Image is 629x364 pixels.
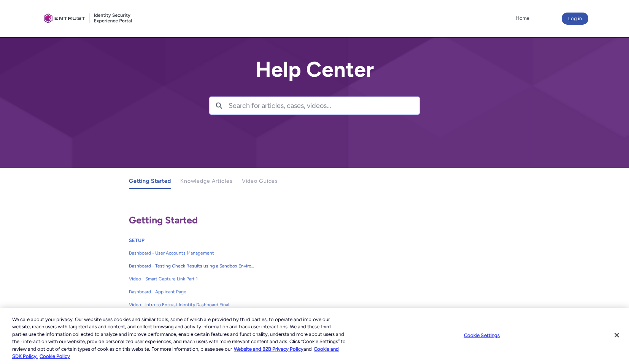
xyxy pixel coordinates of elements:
a: Video - Intro to Entrust Identity Dashboard Final [129,298,255,311]
button: Cookie Settings [458,328,506,343]
a: Knowledge Articles [180,174,233,189]
a: Getting Started [129,174,171,189]
span: Getting Started [129,178,171,184]
a: Cookie Policy [40,353,70,359]
a: Video Guides [242,174,278,189]
a: Dashboard - Testing Check Results using a Sandbox Environment [129,260,255,272]
span: Dashboard - Applicant Page [129,288,255,295]
h2: Help Center [209,58,420,81]
span: Video - Smart Capture Link Part 1 [129,275,255,282]
button: Close [608,327,625,343]
a: More information about our cookie policy., opens in a new tab [234,346,303,352]
span: Dashboard - Testing Check Results using a Sandbox Environment [129,263,255,269]
button: Search [210,97,229,114]
a: SETUP [129,237,145,243]
span: Getting Started [129,214,198,226]
button: Log in [562,13,588,25]
a: Dashboard - Applicant Page [129,285,255,298]
span: Dashboard - User Accounts Management [129,250,255,256]
input: Search for articles, cases, videos... [229,97,419,114]
span: Video - Intro to Entrust Identity Dashboard Final [129,301,255,308]
a: Dashboard - User Accounts Management [129,247,255,260]
a: Video - Smart Capture Link Part 1 [129,272,255,285]
span: Video Guides [242,178,278,184]
span: Knowledge Articles [180,178,233,184]
div: We care about your privacy. Our website uses cookies and similar tools, some of which are provide... [12,316,346,360]
a: Home [514,13,531,24]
